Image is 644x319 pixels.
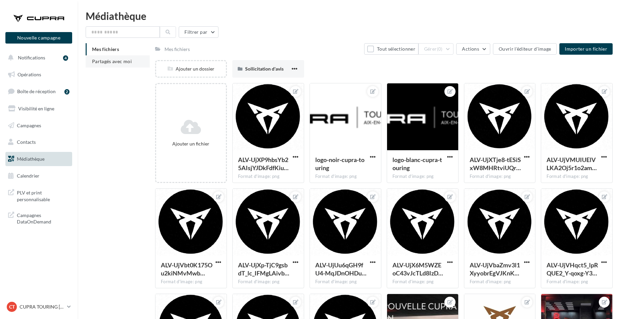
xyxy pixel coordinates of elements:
[17,156,45,162] span: Médiathèque
[392,261,443,277] span: ALV-UjX6M5WZEoC43vJcTLd8IzDugdwSijN2A7RBvuC7TphWYNrgrPQw
[470,156,521,171] span: ALV-UjXTje8-tESiSxW8MHRtviUQrc0cl3dyPjsI-84yhkUBRcy3taW0
[161,279,221,285] div: Format d'image: png
[4,185,74,205] a: PLV et print personnalisable
[392,156,442,171] span: logo-blanc-cupra-touring
[238,279,298,285] div: Format d'image: png
[4,51,71,65] button: Notifications 4
[456,43,490,55] button: Actions
[17,139,36,145] span: Contacts
[315,174,376,180] div: Format d'image: png
[4,152,74,166] a: Médiathèque
[17,211,69,225] span: Campagnes DataOnDemand
[165,46,190,53] div: Mes fichiers
[156,65,226,72] div: Ajouter un dossier
[418,43,454,55] button: Gérer(0)
[179,26,218,38] button: Filtrer par
[159,140,223,147] div: Ajouter un fichier
[18,55,45,60] span: Notifications
[238,156,289,171] span: ALV-UjXP9hbsYb25AIsjYJDkFdfKiuRu73v_VKEyBSEqYVpj5mlmJHSc
[315,261,367,277] span: ALV-UjUu6qGH9fU4-MqJDnOHDuVFLQLSAASlkAfbyqJZNq4V6W8Cq23-
[245,66,284,72] span: Sollicitation d'avis
[18,72,41,77] span: Opérations
[4,118,74,133] a: Campagnes
[462,46,479,52] span: Actions
[86,11,636,21] div: Médiathèque
[17,88,56,94] span: Boîte de réception
[4,135,74,149] a: Contacts
[470,279,530,285] div: Format d'image: png
[5,32,72,44] button: Nouvelle campagne
[4,208,74,228] a: Campagnes DataOnDemand
[238,174,298,180] div: Format d'image: png
[17,173,39,179] span: Calendrier
[5,300,72,313] a: CT CUPRA TOURING [GEOGRAPHIC_DATA]
[4,169,74,183] a: Calendrier
[64,89,69,95] div: 2
[547,174,607,180] div: Format d'image: png
[470,174,530,180] div: Format d'image: png
[493,43,557,55] button: Ouvrir l'éditeur d'image
[92,58,132,64] span: Partagés avec moi
[392,174,453,180] div: Format d'image: png
[17,122,41,128] span: Campagnes
[547,261,598,277] span: ALV-UjVHqct5_lpRQUE2_Y-qoxg-Y3skzfWRUG7-MmEFoUdjdpfT8aRj
[238,261,289,277] span: ALV-UjXp-TjC9gsbdT_lc_IFMgLAivbZgghtvlk1hpMX0fRsbrFSqtm0
[4,84,74,99] a: Boîte de réception2
[315,279,376,285] div: Format d'image: png
[17,188,69,203] span: PLV et print personnalisable
[20,303,64,310] p: CUPRA TOURING [GEOGRAPHIC_DATA]
[9,303,15,310] span: CT
[559,43,613,55] button: Importer un fichier
[547,279,607,285] div: Format d'image: png
[437,46,443,52] span: (0)
[392,279,453,285] div: Format d'image: png
[92,46,119,52] span: Mes fichiers
[364,43,418,55] button: Tout sélectionner
[470,261,520,277] span: ALV-UjVbaZmv3l1XyyobrEgVJKnKTu7VW2NfIh0NvJKVq0HVWkGET5uf
[547,156,597,171] span: ALV-UjVMUIUElVLKA2Oj5r1o2amvX3b0vcnk9U2A-KvtzB9i_vVw1CkS
[161,261,212,277] span: ALV-UjVbt0K175Ou2kiNMvMwb8sDBEcF0bryGu78C08Uy0lnue4Q5Q--
[63,55,68,61] div: 4
[4,68,74,82] a: Opérations
[565,46,607,52] span: Importer un fichier
[18,106,54,111] span: Visibilité en ligne
[4,102,74,116] a: Visibilité en ligne
[315,156,364,171] span: logo-noir-cupra-touring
